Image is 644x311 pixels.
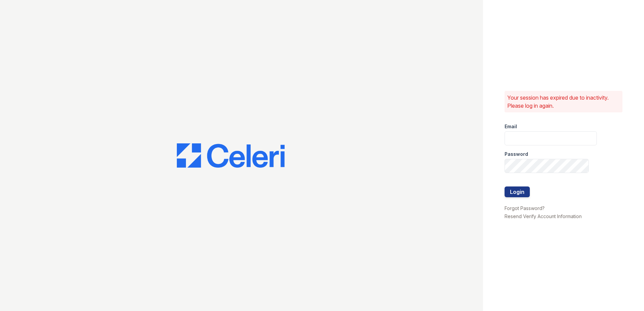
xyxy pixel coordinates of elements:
[505,151,528,158] label: Password
[505,205,545,211] a: Forgot Password?
[505,123,517,130] label: Email
[177,143,285,168] img: CE_Logo_Blue-a8612792a0a2168367f1c8372b55b34899dd931a85d93a1a3d3e32e68fde9ad4.png
[505,186,530,197] button: Login
[507,94,620,110] p: Your session has expired due to inactivity. Please log in again.
[505,213,582,219] a: Resend Verify Account Information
